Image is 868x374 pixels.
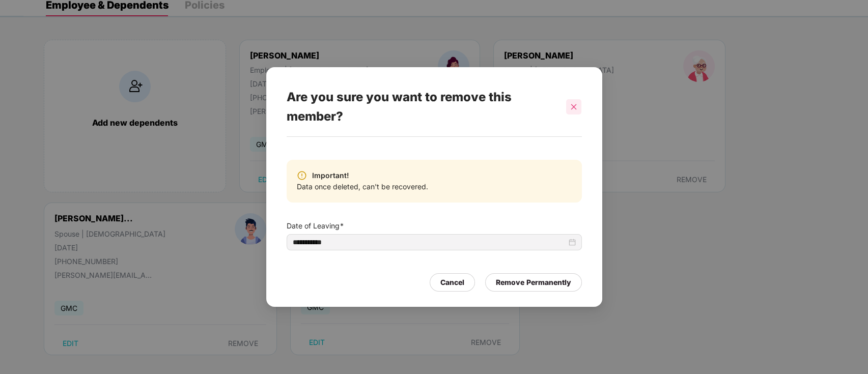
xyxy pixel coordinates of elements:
span: Important! [307,170,349,181]
span: Data once deleted, can't be recovered. [297,181,428,192]
div: Remove Permanently [496,277,571,288]
div: Are you sure you want to remove this member? [287,77,557,136]
span: Date of Leaving* [287,220,582,232]
span: close [570,103,577,110]
div: Cancel [440,277,464,288]
img: svg+xml;base64,PHN2ZyBpZD0iV2FybmluZ18tXzIweDIwIiBkYXRhLW5hbWU9Ildhcm5pbmcgLSAyMHgyMCIgeG1sbnM9Im... [297,170,307,181]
